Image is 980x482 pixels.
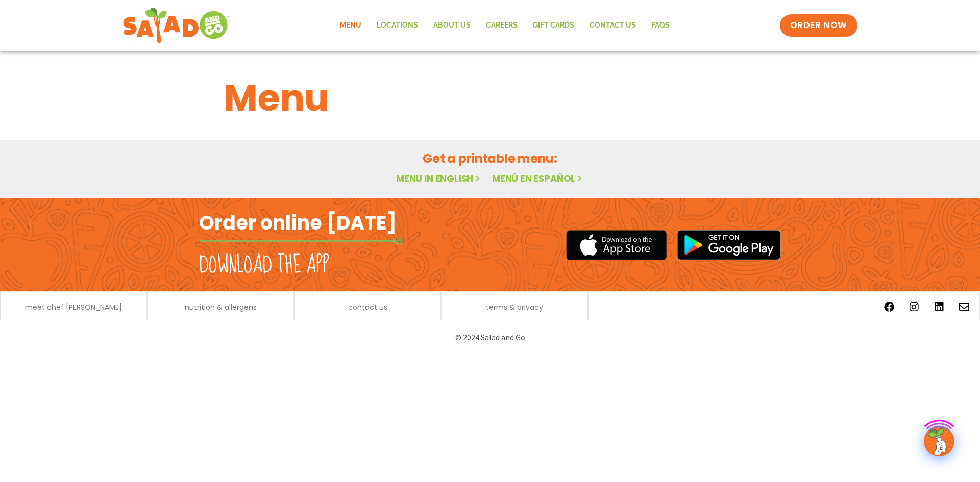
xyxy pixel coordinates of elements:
[566,229,667,262] img: appstore
[478,14,525,37] a: Careers
[332,14,369,37] a: Menu
[224,70,756,125] h1: Menu
[204,331,776,344] p: © 2024 Salad and Go
[348,303,387,311] a: contact us
[426,14,478,37] a: About Us
[332,14,677,37] nav: Menu
[396,172,482,185] a: Menu in English
[582,14,644,37] a: Contact Us
[369,14,426,37] a: Locations
[780,14,857,37] a: ORDER NOW
[644,14,677,37] a: FAQs
[677,230,781,260] img: google_play
[492,172,584,185] a: Menú en español
[199,238,403,244] img: fork
[199,251,329,280] h2: Download the app
[224,149,756,167] h2: Get a printable menu:
[199,210,397,235] h2: Order online [DATE]
[25,303,122,311] a: meet chef [PERSON_NAME]
[486,303,543,311] a: terms & privacy
[790,19,847,32] span: ORDER NOW
[525,14,582,37] a: GIFT CARDS
[185,303,257,311] a: nutrition & allergens
[122,5,230,46] img: new-SAG-logo-768×292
